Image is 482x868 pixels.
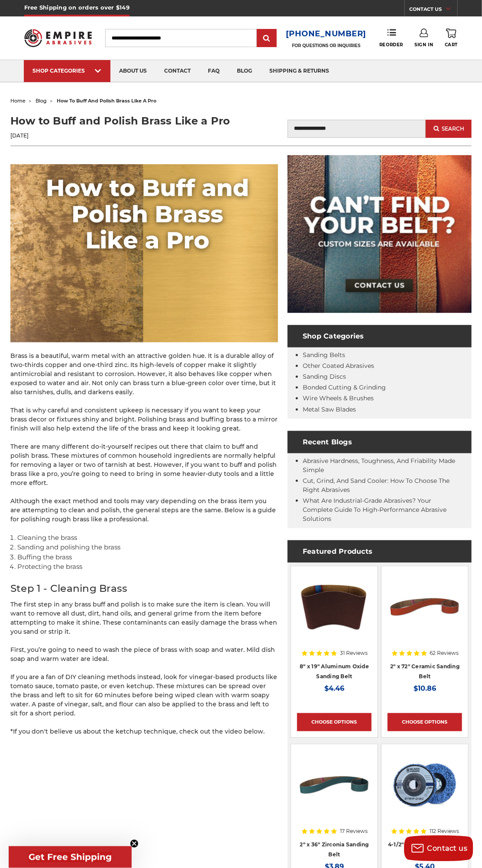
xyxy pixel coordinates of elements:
a: 2" x 36" Zirconia Sanding Belt [300,842,369,858]
a: 2" x 36" Zirconia Pipe Sanding Belt [297,750,372,848]
a: blog [228,60,261,82]
p: There are many different do-it-yourself recipes out there that claim to buff and polish brass. Th... [10,442,278,488]
span: $10.86 [414,685,436,693]
a: What Are Industrial-Grade Abrasives? Your Complete Guide to High-Performance Abrasive Solutions [303,497,446,523]
p: [DATE] [10,132,235,140]
a: blog [36,98,47,104]
button: Contact us [404,836,473,862]
a: Wire Wheels & Brushes [303,394,374,402]
span: Sign In [415,42,433,48]
img: aluminum oxide 8x19 sanding belt [297,572,372,641]
a: shipping & returns [261,60,338,82]
img: 2" x 36" Zirconia Pipe Sanding Belt [297,750,372,820]
span: Search [442,126,464,132]
button: Search [426,120,472,138]
img: 4-1/2" x 7/8" Easy Strip and Clean Disc [388,750,462,820]
div: Get Free ShippingClose teaser [9,846,132,868]
a: Reorder [379,29,403,47]
p: If you are a fan of DIY cleaning methods instead, look for vinegar-based products like tomato sau... [10,673,278,718]
span: $4.46 [324,685,344,693]
p: Brass is a beautiful, warm metal with an attractive golden hue. It is a durable alloy of two-thir... [10,351,278,397]
li: Protecting the brass [17,562,278,572]
a: about us [110,60,155,82]
a: Other Coated Abrasives [303,362,374,370]
a: Metal Saw Blades [303,405,356,413]
h2: Step 1 - Cleaning Brass [10,581,278,596]
input: Submit [258,30,275,47]
span: Cart [445,42,458,48]
a: aluminum oxide 8x19 sanding belt [297,572,372,670]
span: how to buff and polish brass like a pro [57,98,156,104]
a: [PHONE_NUMBER] [286,28,367,40]
a: home [10,98,26,104]
a: CONTACT US [409,4,457,16]
li: Sanding and polishing the brass [17,542,278,552]
h4: Shop Categories [288,325,472,348]
a: Sanding Discs [303,373,346,380]
li: Cleaning the brass [17,533,278,543]
img: promo banner for custom belts. [288,155,472,313]
a: contact [155,60,199,82]
img: 2" x 72" Ceramic Pipe Sanding Belt [388,572,462,641]
a: Cut, Grind, and Sand Cooler: How to Choose the Right Abrasives [303,477,450,494]
li: Buffing the brass [17,552,278,562]
p: Although the exact method and tools may vary depending on the brass item you are attempting to cl... [10,497,278,524]
a: Bonded Cutting & Grinding [303,383,386,391]
a: Choose Options [297,713,372,731]
p: The first step in any brass buff and polish is to make sure the item is clean. You will want to r... [10,600,278,637]
p: First, you’re going to need to wash the piece of brass with soap and water. Mild dish soap and wa... [10,646,278,664]
p: FOR QUESTIONS OR INQUIRIES [286,43,367,48]
h4: Featured Products [288,540,472,563]
p: *If you don't believe us about the ketchup technique, check out the video below. [10,728,278,737]
button: Close teaser [130,839,139,848]
img: Empire Abrasives [24,25,92,51]
h1: How to Buff and Polish Brass Like a Pro [10,113,235,129]
a: Choose Options [388,713,462,731]
span: Reorder [379,42,403,48]
a: Cart [445,29,458,48]
a: faq [199,60,228,82]
span: Get Free Shipping [29,852,112,862]
img: How to buff and polish brass like a pro - clean tarnish and get a mirror reflection finish [10,164,278,342]
a: 2" x 72" Ceramic Sanding Belt [390,664,459,680]
span: Contact us [427,845,468,853]
a: Abrasive Hardness, Toughness, and Friability Made Simple [303,457,455,474]
div: SHOP CATEGORIES [32,67,102,74]
a: 2" x 72" Ceramic Pipe Sanding Belt [388,572,462,670]
a: Sanding Belts [303,351,345,359]
h4: Recent Blogs [288,431,472,453]
p: That is why careful and consistent upkeep is necessary if you want to keep your brass decor or fi... [10,406,278,433]
a: 4-1/2" x 7/8" Easy Strip and Clean Disc [388,750,462,848]
a: 8" x 19" Aluminum Oxide Sanding Belt [300,664,369,680]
